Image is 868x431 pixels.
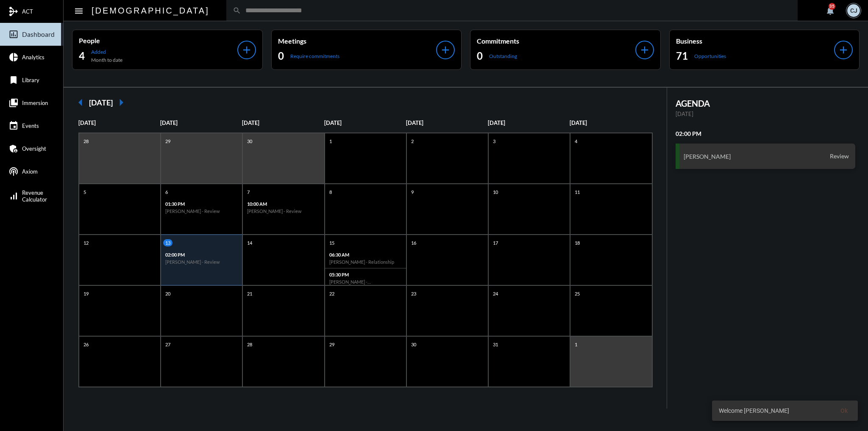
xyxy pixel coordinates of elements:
[165,201,238,207] p: 01:30 PM
[79,49,85,63] h2: 4
[81,188,88,196] p: 5
[91,57,122,63] p: Month to date
[22,30,55,38] span: Dashboard
[829,3,835,10] div: 35
[834,403,854,418] button: Ok
[573,239,582,246] p: 18
[488,119,570,126] p: [DATE]
[233,6,241,15] mat-icon: search
[165,208,238,214] h6: [PERSON_NAME] - Review
[477,37,635,45] p: Commitments
[828,152,851,160] span: Review
[8,191,19,201] mat-icon: signal_cellular_alt
[160,119,242,126] p: [DATE]
[163,239,172,246] p: 13
[70,2,87,19] button: Toggle sidenav
[163,188,170,196] p: 6
[245,341,254,348] p: 28
[22,189,47,203] span: Revenue Calculator
[245,290,254,297] p: 21
[241,44,253,56] mat-icon: add
[491,138,498,145] p: 3
[489,53,517,59] p: Outstanding
[477,49,483,63] h2: 0
[247,208,320,214] h6: [PERSON_NAME] - Review
[719,406,789,415] span: Welcome [PERSON_NAME]
[81,290,91,297] p: 19
[245,138,254,145] p: 30
[491,239,500,246] p: 17
[825,6,835,16] mat-icon: notifications
[409,188,416,196] p: 9
[329,279,402,285] h6: [PERSON_NAME] - [PERSON_NAME] - Relationship
[81,138,91,145] p: 28
[409,138,416,145] p: 2
[163,290,172,297] p: 20
[570,119,651,126] p: [DATE]
[22,54,45,61] span: Analytics
[242,119,324,126] p: [DATE]
[74,6,84,16] mat-icon: Side nav toggle icon
[684,153,731,160] h3: [PERSON_NAME]
[676,49,688,63] h2: 71
[81,239,91,246] p: 12
[79,36,237,44] p: People
[676,130,856,137] h2: 02:00 PM
[573,290,582,297] p: 25
[22,122,39,129] span: Events
[91,49,122,55] p: Added
[329,259,402,265] h6: [PERSON_NAME] - Relationship
[290,53,339,59] p: Require commitments
[8,166,19,177] mat-icon: podcasts
[329,252,402,257] p: 06:30 AM
[113,94,130,111] mat-icon: arrow_right
[72,94,89,111] mat-icon: arrow_left
[8,121,19,131] mat-icon: event
[165,252,238,257] p: 02:00 PM
[81,341,91,348] p: 26
[573,341,579,348] p: 1
[840,407,848,414] span: Ok
[327,188,334,196] p: 8
[573,138,579,145] p: 4
[8,98,19,108] mat-icon: collections_bookmark
[92,4,209,17] h2: [DEMOGRAPHIC_DATA]
[8,52,19,62] mat-icon: pie_chart
[639,44,651,56] mat-icon: add
[78,119,160,126] p: [DATE]
[409,341,418,348] p: 30
[847,4,860,17] div: CJ
[491,290,500,297] p: 24
[245,239,254,246] p: 14
[22,99,48,106] span: Immersion
[694,53,726,59] p: Opportunities
[324,119,406,126] p: [DATE]
[89,98,113,107] h2: [DATE]
[163,341,172,348] p: 27
[676,98,856,108] h2: AGENDA
[245,188,252,196] p: 7
[278,49,284,63] h2: 0
[278,37,437,45] p: Meetings
[327,290,337,297] p: 22
[406,119,488,126] p: [DATE]
[163,138,172,145] p: 29
[409,290,418,297] p: 23
[676,37,835,45] p: Business
[327,341,337,348] p: 29
[440,44,451,56] mat-icon: add
[22,77,39,83] span: Library
[8,6,19,17] mat-icon: mediation
[329,272,402,277] p: 05:30 PM
[22,168,38,175] span: Axiom
[247,201,320,207] p: 10:00 AM
[8,29,19,39] mat-icon: insert_chart_outlined
[327,138,334,145] p: 1
[8,144,19,154] mat-icon: admin_panel_settings
[837,44,849,56] mat-icon: add
[327,239,337,246] p: 15
[22,8,33,15] span: ACT
[573,188,582,196] p: 11
[8,75,19,85] mat-icon: bookmark
[491,341,500,348] p: 31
